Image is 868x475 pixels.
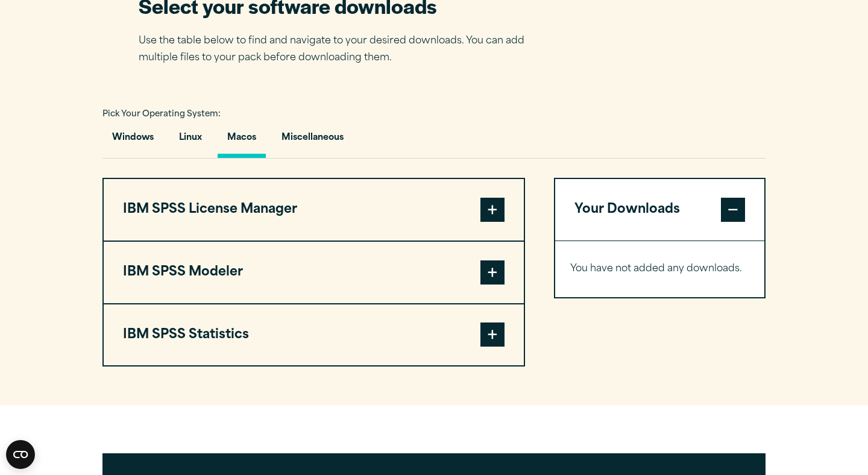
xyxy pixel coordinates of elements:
button: IBM SPSS License Manager [104,179,524,241]
button: Your Downloads [555,179,764,241]
div: Your Downloads [555,241,764,297]
button: IBM SPSS Modeler [104,242,524,303]
button: IBM SPSS Statistics [104,304,524,366]
button: Windows [102,124,163,158]
span: Pick Your Operating System: [102,110,221,118]
button: Macos [218,124,266,158]
button: Miscellaneous [272,124,353,158]
button: Open CMP widget [6,440,35,469]
button: Linux [169,124,212,158]
p: Use the table below to find and navigate to your desired downloads. You can add multiple files to... [139,33,542,68]
p: You have not added any downloads. [570,260,749,278]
